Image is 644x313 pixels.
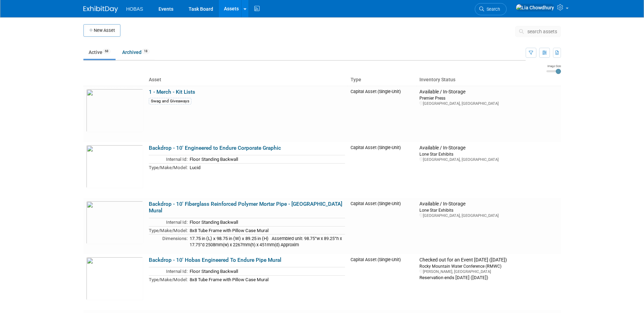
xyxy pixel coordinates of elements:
[419,101,558,106] div: [GEOGRAPHIC_DATA], [GEOGRAPHIC_DATA]
[419,213,558,218] div: [GEOGRAPHIC_DATA], [GEOGRAPHIC_DATA]
[83,46,116,59] a: Active68
[188,163,345,171] td: Lucid
[348,198,417,254] td: Capital Asset (Single-Unit)
[348,142,417,198] td: Capital Asset (Single-Unit)
[188,267,345,276] td: Floor Standing Backwall
[419,274,558,281] div: Reservation ends [DATE] ([DATE])
[419,89,558,95] div: Available / In-Storage
[149,267,188,276] td: Internal Id:
[126,6,143,12] span: HOBAS
[149,201,342,214] a: Backdrop - 10' Fiberglass Reinforced Polymer Mortar Pipe - [GEOGRAPHIC_DATA] Mural
[419,201,558,207] div: Available / In-Storage
[546,64,561,68] div: Image Size
[149,257,281,263] a: Backdrop - 10' Hobas Engineered To Endure Pipe Mural
[149,234,188,249] td: Dimensions:
[146,74,348,86] th: Asset
[149,89,195,95] a: 1 - Merch - Kit Lists
[188,155,345,164] td: Floor Standing Backwall
[419,145,558,151] div: Available / In-Storage
[419,263,558,269] div: Rocky Mountain Water Conference (RMWC)
[515,26,561,37] button: search assets
[149,218,188,226] td: Internal Id:
[348,74,417,86] th: Type
[484,7,500,12] span: Search
[419,151,558,157] div: Lone Star Exhibits
[419,257,558,263] div: Checked out for an Event [DATE] ([DATE])
[149,155,188,164] td: Internal Id:
[348,254,417,310] td: Capital Asset (Single-Unit)
[419,269,558,274] div: [PERSON_NAME], [GEOGRAPHIC_DATA]
[103,49,110,54] span: 68
[117,46,155,59] a: Archived18
[149,145,281,151] a: Backdrop - 10' Engineered to Endure Corporate Graphic
[419,207,558,213] div: Lone Star Exhibits
[188,226,345,234] td: 8x8 Tube Frame with Pillow Case Mural
[348,86,417,142] td: Capital Asset (Single-Unit)
[142,49,149,54] span: 18
[149,275,188,283] td: Type/Make/Model:
[188,275,345,283] td: 8x8 Tube Frame with Pillow Case Mural
[419,95,558,101] div: Premier Press
[149,163,188,171] td: Type/Make/Model:
[419,157,558,162] div: [GEOGRAPHIC_DATA], [GEOGRAPHIC_DATA]
[83,24,120,37] button: New Asset
[188,218,345,226] td: Floor Standing Backwall
[527,29,557,34] span: search assets
[190,236,269,241] span: 17.75 in (L) x 98.75 in (W) x 89.25 in (H)
[149,98,191,104] div: Swag and Giveaways
[475,3,507,15] a: Search
[83,6,118,13] img: ExhibitDay
[190,236,342,247] span: Assembled unit: 98.75”w x 89.25”h x 17.75”d 2508mm(w) x 2267mm(h) x 451mm(d) Approxim
[149,226,188,234] td: Type/Make/Model:
[516,4,554,11] img: Lia Chowdhury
